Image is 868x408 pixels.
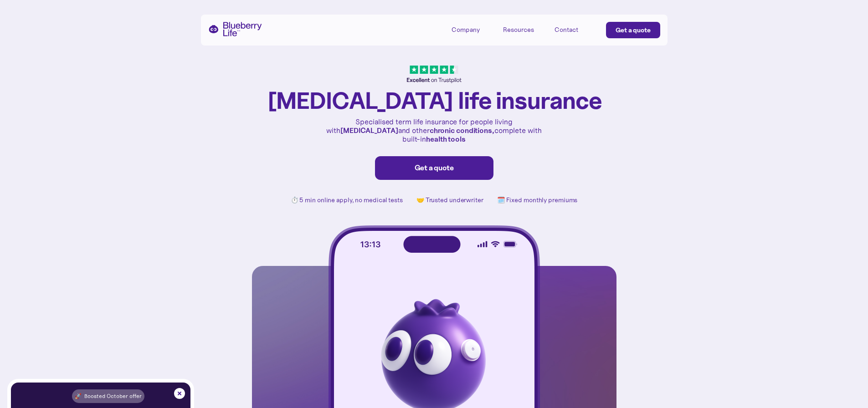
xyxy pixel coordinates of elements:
strong: health tools [426,134,466,143]
div: Company [452,26,480,34]
div: 🚀 Boosted October offer [75,392,142,401]
p: 🤝 Trusted underwriter [416,196,483,204]
h1: [MEDICAL_DATA] life insurance [267,88,602,113]
p: Specialised term life insurance for people living with and other complete with built-in [325,117,544,144]
div: Company [452,22,493,37]
strong: [MEDICAL_DATA] [340,126,398,135]
p: ⏱️ 5 min online apply, no medical tests [291,196,403,204]
a: home [208,22,262,36]
div: Get a quote [616,25,651,35]
a: Get a quote [606,22,660,38]
strong: chronic conditions, [430,126,494,135]
a: Contact [555,22,596,37]
div: Contact [555,26,578,34]
a: Get a quote [375,156,493,180]
div: Resources [503,26,534,34]
p: 🗓️ Fixed monthly premiums [497,196,578,204]
div: Resources [503,22,544,37]
div: Get a quote [385,163,484,173]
